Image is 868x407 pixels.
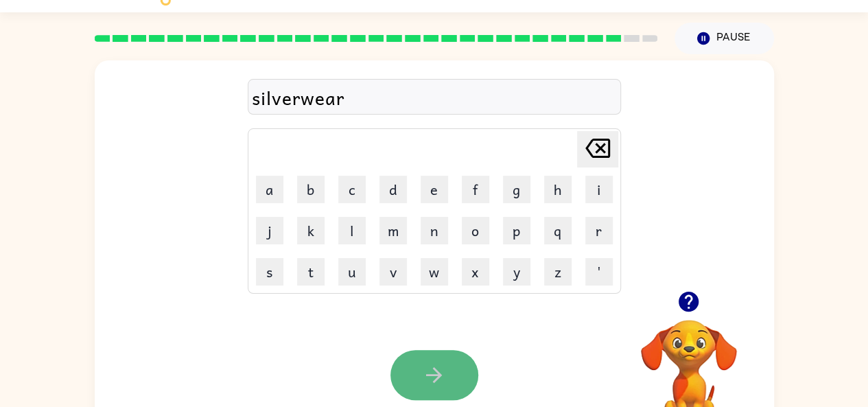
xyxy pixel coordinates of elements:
button: g [503,176,530,203]
button: r [585,217,613,244]
button: n [421,217,448,244]
div: silverwear [252,83,617,112]
button: a [256,176,283,203]
button: i [585,176,613,203]
button: m [379,217,407,244]
button: u [338,258,366,286]
button: k [297,217,325,244]
button: v [379,258,407,286]
button: e [421,176,448,203]
button: b [297,176,325,203]
button: Pause [675,23,774,54]
button: t [297,258,325,286]
button: l [338,217,366,244]
button: x [462,258,489,286]
button: d [379,176,407,203]
button: c [338,176,366,203]
button: h [544,176,572,203]
button: w [421,258,448,286]
button: j [256,217,283,244]
button: f [462,176,489,203]
button: y [503,258,530,286]
button: s [256,258,283,286]
button: q [544,217,572,244]
button: ' [585,258,613,286]
button: z [544,258,572,286]
button: p [503,217,530,244]
button: o [462,217,489,244]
